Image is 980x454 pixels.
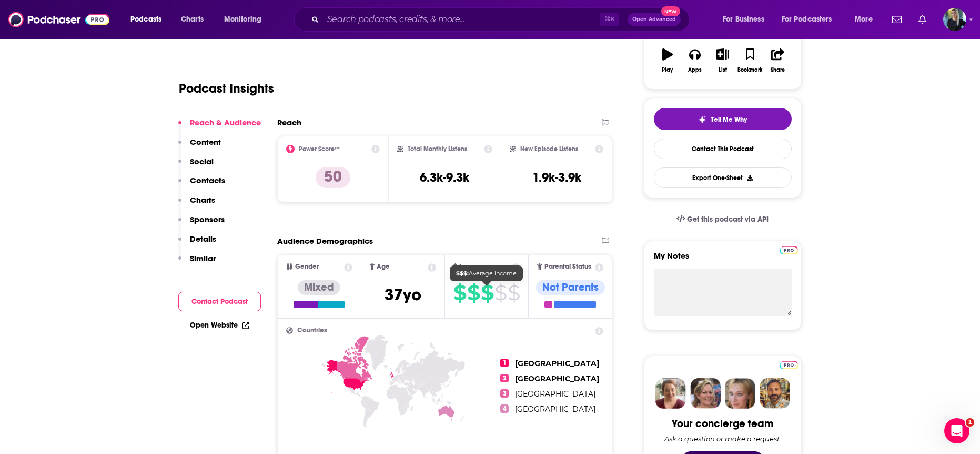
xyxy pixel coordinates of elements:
a: Open Website [190,321,249,330]
p: Sponsors [190,214,225,224]
button: Social [178,156,214,176]
span: 1 [500,359,509,367]
a: Charts [174,11,210,28]
span: Average income [456,270,517,277]
h2: Total Monthly Listens [408,145,467,153]
img: Podchaser Pro [780,361,798,369]
div: Search podcasts, credits, & more... [304,7,700,32]
span: [GEOGRAPHIC_DATA] [515,359,599,368]
button: tell me why sparkleTell Me Why [654,108,792,130]
button: Similar [178,253,216,273]
p: Social [190,156,214,166]
iframe: Intercom live chat [944,418,969,443]
p: Contacts [190,175,225,185]
span: Income [459,263,483,270]
span: 1 [966,418,974,427]
span: Age [377,263,390,270]
button: Share [764,42,791,80]
span: [GEOGRAPHIC_DATA] [515,374,599,383]
span: Parental Status [544,263,591,270]
a: Show notifications dropdown [914,11,931,28]
span: For Podcasters [782,12,832,27]
img: Barbara Profile [690,378,721,409]
input: Search podcasts, credits, & more... [323,11,600,28]
img: User Profile [943,8,966,31]
span: 37 yo [385,284,421,305]
h3: 1.9k-3.9k [532,170,581,185]
span: 3 [500,389,509,398]
span: Podcasts [130,12,161,27]
h2: New Episode Listens [520,145,578,153]
a: Contact This Podcast [654,139,792,159]
span: $ [494,284,507,301]
span: Monitoring [224,12,261,27]
button: List [709,42,736,80]
h1: Podcast Insights [179,81,274,96]
span: Tell Me Why [711,115,747,124]
button: Contact Podcast [178,292,261,311]
button: Sponsors [178,214,225,234]
button: Content [178,137,221,156]
div: Share [771,67,785,73]
div: Apps [688,67,702,73]
p: Reach & Audience [190,117,261,127]
span: New [661,6,680,16]
span: [GEOGRAPHIC_DATA] [515,404,595,414]
p: Details [190,234,216,244]
span: Countries [297,327,327,334]
button: open menu [775,11,847,28]
img: Jon Profile [760,378,790,409]
a: Get this podcast via API [668,206,777,232]
button: open menu [847,11,886,28]
span: $ [467,284,480,301]
div: Bookmark [737,67,762,73]
button: Details [178,234,216,253]
img: Jules Profile [725,378,755,409]
span: Open Advanced [632,17,676,22]
a: Pro website [780,244,798,254]
span: $ [453,284,466,301]
span: Get this podcast via API [687,215,769,224]
span: For Business [723,12,764,27]
div: Mixed [298,280,340,295]
b: $$$: [456,270,469,277]
button: Open AdvancedNew [628,13,681,26]
span: Logged in as ChelseaKershaw [943,8,966,31]
img: tell me why sparkle [698,115,706,124]
p: Content [190,137,221,147]
button: Bookmark [736,42,764,80]
a: Pro website [780,359,798,369]
span: Charts [181,12,204,27]
span: ⌘ K [600,13,619,26]
span: 4 [500,404,509,413]
p: Charts [190,195,215,205]
div: Not Parents [536,280,605,295]
div: Your concierge team [672,417,773,430]
button: Contacts [178,175,225,195]
button: Play [654,42,681,80]
label: My Notes [654,251,792,269]
h2: Audience Demographics [277,236,373,246]
button: open menu [715,11,777,28]
button: open menu [123,11,175,28]
button: Reach & Audience [178,117,261,137]
img: Podchaser - Follow, Share and Rate Podcasts [8,9,109,29]
div: Play [662,67,673,73]
span: 2 [500,374,509,382]
button: Export One-Sheet [654,167,792,188]
h2: Reach [277,117,301,127]
span: Gender [295,263,319,270]
button: Show profile menu [943,8,966,31]
span: [GEOGRAPHIC_DATA] [515,389,595,399]
button: Apps [681,42,709,80]
p: 50 [316,167,350,188]
span: $ [481,284,493,301]
a: Show notifications dropdown [888,11,906,28]
h3: 6.3k-9.3k [420,170,469,185]
img: Sydney Profile [655,378,686,409]
span: More [855,12,873,27]
p: Similar [190,253,216,263]
span: $ [508,284,520,301]
button: Charts [178,195,215,214]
